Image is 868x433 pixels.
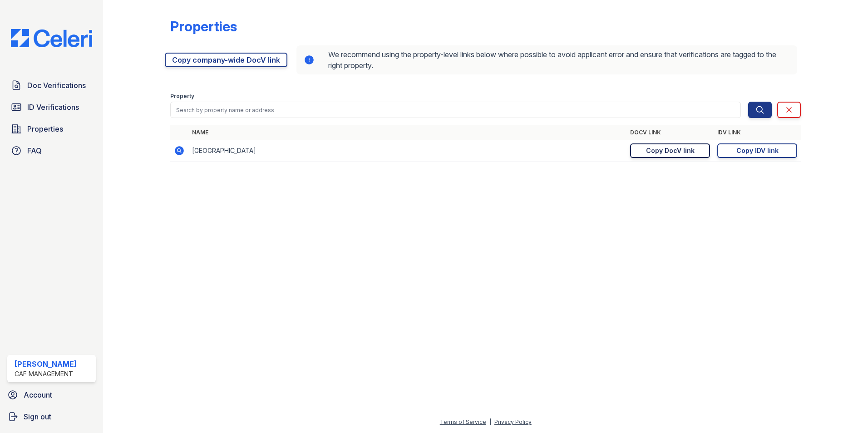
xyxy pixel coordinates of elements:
a: Account [4,386,99,404]
div: Copy IDV link [736,146,779,155]
span: Account [24,389,52,400]
span: ID Verifications [27,102,79,113]
div: Properties [170,18,237,34]
div: CAF Management [15,369,77,379]
a: ID Verifications [7,98,96,116]
a: Copy DocV link [630,143,710,158]
a: Terms of Service [440,418,486,425]
div: [PERSON_NAME] [15,359,77,369]
th: IDV Link [714,125,801,140]
a: Copy IDV link [717,143,797,158]
label: Property [170,93,194,100]
div: Copy DocV link [646,146,695,155]
input: Search by property name or address [170,102,741,118]
a: Sign out [4,408,99,426]
a: Doc Verifications [7,76,96,94]
td: [GEOGRAPHIC_DATA] [188,140,626,162]
a: Properties [7,120,96,138]
th: DocV Link [626,125,714,140]
div: | [489,418,491,425]
span: FAQ [27,145,42,156]
span: Properties [27,123,63,134]
div: We recommend using the property-level links below where possible to avoid applicant error and ens... [296,45,797,74]
img: CE_Logo_Blue-a8612792a0a2168367f1c8372b55b34899dd931a85d93a1a3d3e32e68fde9ad4.png [4,29,99,47]
th: Name [188,125,626,140]
span: Doc Verifications [27,80,86,91]
a: FAQ [7,142,96,160]
a: Privacy Policy [494,418,532,425]
span: Sign out [24,411,51,422]
a: Copy company-wide DocV link [165,53,287,67]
